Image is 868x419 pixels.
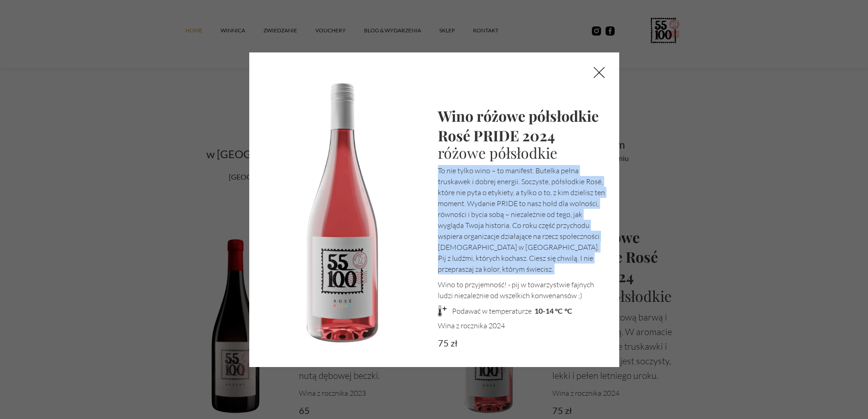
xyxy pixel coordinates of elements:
[565,305,572,316] p: °C
[438,145,608,160] h1: różowe półsłodkie
[534,305,563,316] p: 10-14 °C
[438,165,608,274] p: To nie tylko wino – to manifest. Butelka pełna truskawek i dobrej energii. Soczyste, półsłodkie R...
[438,106,608,145] h1: Wino różowe półsłodkie Rosé PRIDE 2024
[438,336,457,350] p: 75 zł
[438,279,608,301] p: Wino to przyjemność! - pij w towarzystwie fajnych ludzi niezależnie od wszelkich konwenansów ;)
[452,305,532,316] p: Podawać w temperaturze
[438,320,608,331] p: Wina z rocznika 2024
